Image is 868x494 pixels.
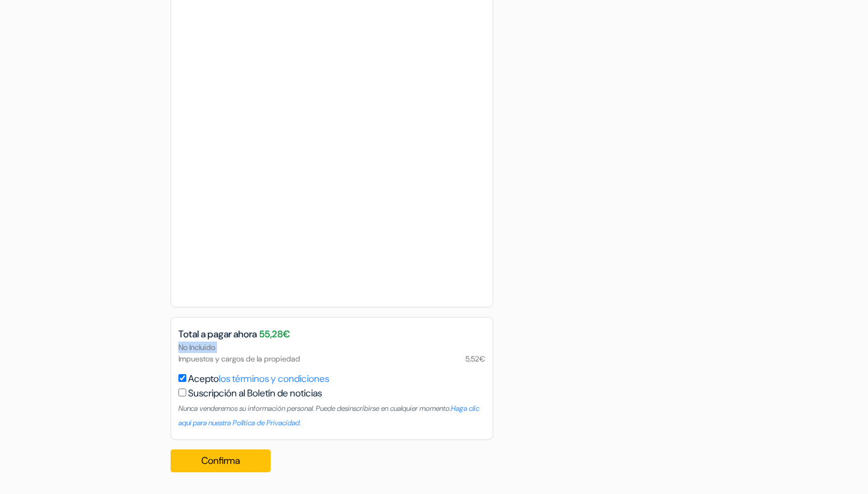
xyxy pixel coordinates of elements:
span: 5,52€ [465,353,485,364]
label: Acepto [188,372,329,386]
label: Suscripción al Boletín de noticias [188,386,322,401]
div: No Incluido Impuestos y cargos de la propiedad [171,342,492,364]
button: Confirma [171,449,271,472]
small: Nunca venderemos su información personal. Puede desinscribirse en cualquier momento. [178,404,479,428]
a: los términos y condiciones [219,372,329,385]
